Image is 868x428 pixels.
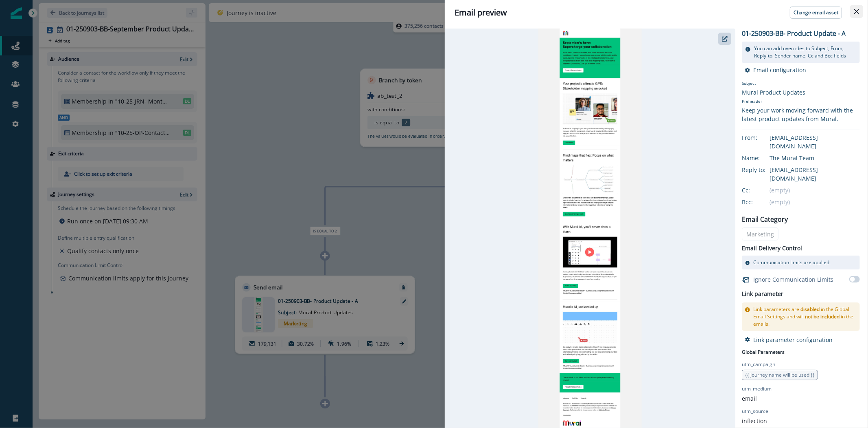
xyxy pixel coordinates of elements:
p: 01-250903-BB- Product Update - A [742,29,846,38]
button: Close [850,5,863,18]
div: [EMAIL_ADDRESS][DOMAIN_NAME] [770,133,860,150]
p: Email Category [742,214,788,224]
div: From: [742,133,783,142]
p: Link parameter configuration [753,336,833,344]
div: Keep your work moving forward with the latest product updates from Mural. [742,106,860,123]
p: utm_medium [742,385,772,393]
p: You can add overrides to Subject, From, Reply-to, Sender name, Cc and Bcc fields [754,45,857,60]
p: Subject [742,80,860,88]
button: Change email asset [790,7,842,19]
div: (empty) [770,198,860,206]
span: {{ Journey name will be used }} [745,371,815,378]
p: Email Delivery Control [742,244,802,252]
button: Email configuration [745,66,806,74]
span: not be included [805,313,840,320]
div: Bcc: [742,198,783,206]
p: Preheader [742,97,860,106]
p: email [742,394,757,403]
p: inflection [742,417,767,425]
p: Global Parameters [742,347,785,356]
div: Name: [742,154,783,162]
div: Reply to: [742,165,783,174]
button: Link parameter configuration [745,336,833,344]
div: The Mural Team [770,154,860,162]
p: Ignore Communication Limits [753,275,833,284]
h2: Link parameter [742,289,783,299]
img: email asset unavailable [538,29,642,428]
div: Mural Product Updates [742,88,860,97]
div: (empty) [770,186,860,194]
div: Cc: [742,186,783,194]
p: Change email asset [794,10,838,15]
div: Email preview [455,7,858,19]
p: Communication limits are applied. [753,259,831,266]
p: utm_campaign [742,361,775,368]
p: utm_source [742,408,768,415]
p: Link parameters are in the Global Email Settings and will in the emails. [753,306,857,328]
div: [EMAIL_ADDRESS][DOMAIN_NAME] [770,165,860,183]
p: Email configuration [753,66,806,74]
span: disabled [800,306,820,313]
